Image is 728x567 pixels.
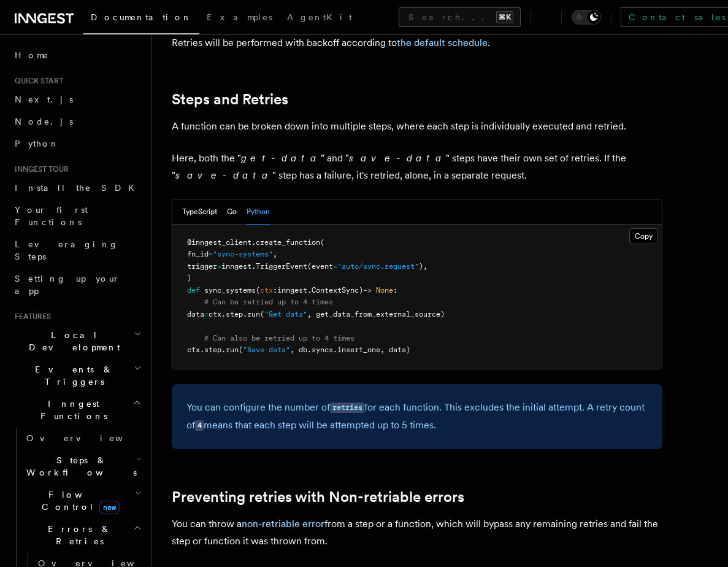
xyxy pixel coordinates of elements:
span: Node.js [15,117,73,126]
a: Steps and Retries [172,91,288,108]
span: Home [15,49,49,61]
span: run [226,345,239,354]
span: Flow Control [21,488,135,513]
p: You can throw a from a step or a function, which will bypass any remaining retries and fail the s... [172,515,662,550]
span: , get_data_from_external_source) [307,310,445,318]
button: Copy [629,228,658,244]
em: save-data [349,152,446,164]
button: Local Development [10,324,144,358]
span: ctx [187,345,200,354]
span: (event [307,262,333,271]
span: ( [320,238,324,247]
span: Next.js [15,94,73,104]
span: Setting up your app [15,274,120,296]
span: create_function [256,238,320,247]
span: AgentKit [287,12,352,22]
span: Quick start [10,76,63,86]
p: A function can be broken down into multiple steps, where each step is individually executed and r... [172,118,662,135]
span: Local Development [10,329,134,353]
code: 4 [195,420,204,431]
span: inngest [277,286,307,295]
span: Examples [207,12,272,22]
span: def [187,286,200,295]
button: Search...⌘K [399,7,521,27]
span: . [221,345,226,354]
span: . [243,310,247,318]
span: ctx [260,286,273,295]
span: Overview [26,433,153,443]
span: Inngest Functions [10,398,132,422]
button: Errors & Retries [21,518,144,552]
span: step [226,310,243,318]
span: , [273,250,277,258]
em: save-data [175,169,272,181]
button: Python [247,199,270,225]
span: = [333,262,337,271]
a: Python [10,133,144,155]
a: Overview [21,427,144,449]
span: Errors & Retries [21,523,133,547]
span: -> [363,286,372,295]
button: Toggle dark mode [572,10,601,25]
a: the default schedule [397,37,488,48]
span: Inngest tour [10,164,69,174]
button: Go [227,199,237,225]
button: Flow Controlnew [21,484,144,518]
span: Python [15,139,59,148]
span: ctx [209,310,221,318]
p: Retries will be performed with backoff according to . [172,34,662,52]
span: step [204,345,221,354]
a: Setting up your app [10,268,144,302]
a: Next.js [10,88,144,110]
a: Node.js [10,110,144,133]
span: "sync-systems" [213,250,273,258]
span: data [187,310,204,318]
span: = [209,250,213,258]
span: Install the SDK [15,183,142,193]
span: ), [419,262,427,271]
span: ContextSync) [312,286,363,295]
a: Examples [199,4,280,33]
em: get-data [241,152,321,164]
span: : [273,286,277,295]
span: ( [256,286,260,295]
a: Home [10,44,144,66]
span: . [251,238,256,247]
span: None [376,286,393,295]
a: Leveraging Steps [10,233,144,268]
span: sync_systems [204,286,256,295]
span: inngest. [221,262,256,271]
span: # Can be retried up to 4 times [204,298,333,306]
button: Events & Triggers [10,358,144,393]
span: : [393,286,397,295]
span: , db.syncs.insert_one, data) [290,345,410,354]
span: new [99,501,120,514]
p: Here, both the " " and " " steps have their own set of retries. If the " " step has a failure, it... [172,150,662,184]
a: Your first Functions [10,199,144,233]
span: "Save data" [243,345,290,354]
span: @inngest_client [187,238,251,247]
span: "Get data" [264,310,307,318]
span: "auto/sync.request" [337,262,419,271]
span: . [307,286,312,295]
span: Leveraging Steps [15,239,118,261]
span: ( [260,310,264,318]
span: = [204,310,209,318]
a: retries [330,401,364,413]
span: Your first Functions [15,205,88,227]
code: retries [330,403,364,413]
a: non-retriable error [242,518,324,530]
span: fn_id [187,250,209,258]
p: You can configure the number of for each function. This excludes the initial attempt. A retry cou... [186,399,648,434]
a: Install the SDK [10,177,144,199]
button: Steps & Workflows [21,449,144,484]
kbd: ⌘K [496,11,513,23]
span: ) [187,274,191,282]
button: Inngest Functions [10,393,144,427]
a: AgentKit [280,4,359,33]
a: Documentation [83,4,199,34]
span: run [247,310,260,318]
span: Events & Triggers [10,363,134,388]
span: Features [10,312,51,322]
span: trigger [187,262,217,271]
